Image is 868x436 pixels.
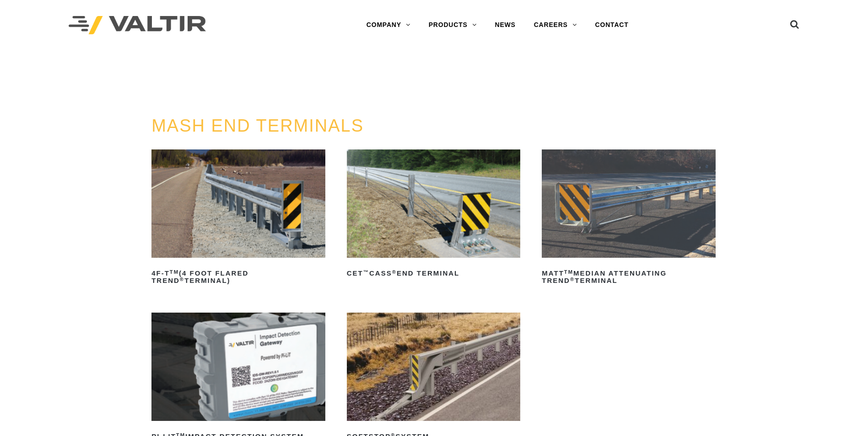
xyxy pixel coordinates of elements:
img: Valtir [69,16,206,35]
img: SoftStop System End Terminal [347,313,521,421]
a: PRODUCTS [420,16,486,34]
sup: TM [564,269,573,275]
sup: ® [392,269,397,275]
h2: 4F-T (4 Foot Flared TREND Terminal) [151,266,325,288]
sup: ™ [363,269,369,275]
a: 4F-TTM(4 Foot Flared TREND®Terminal) [151,149,325,288]
h2: CET CASS End Terminal [347,266,521,281]
a: MATTTMMedian Attenuating TREND®Terminal [542,149,716,288]
a: CAREERS [525,16,586,34]
a: CET™CASS®End Terminal [347,149,521,281]
sup: ® [180,276,184,282]
a: MASH END TERMINALS [151,116,364,135]
a: NEWS [486,16,525,34]
h2: MATT Median Attenuating TREND Terminal [542,266,716,288]
sup: TM [170,269,179,275]
a: CONTACT [586,16,638,34]
sup: ® [570,276,575,282]
a: COMPANY [357,16,420,34]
